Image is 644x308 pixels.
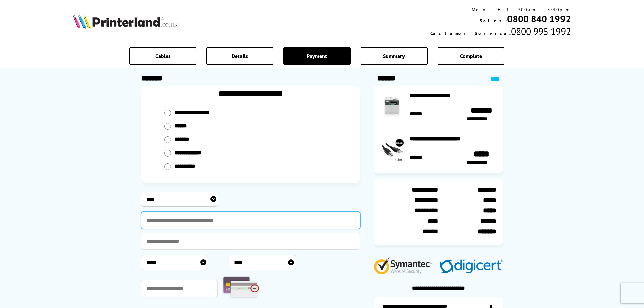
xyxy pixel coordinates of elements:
a: 0800 840 1992 [507,13,571,25]
span: Customer Service: [430,30,511,36]
span: 0800 995 1992 [511,25,571,38]
span: Complete [460,53,482,59]
span: Payment [307,53,327,59]
span: Sales: [480,18,507,24]
span: Cables [155,53,171,59]
span: Details [232,53,248,59]
img: Printerland Logo [73,14,178,29]
div: Mon - Fri 9:00am - 5:30pm [430,7,571,13]
span: Summary [383,53,405,59]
